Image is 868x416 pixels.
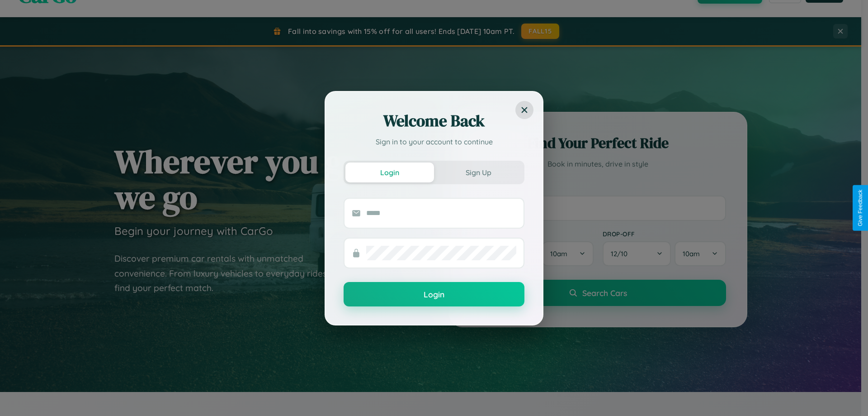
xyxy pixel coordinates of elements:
[344,136,524,147] p: Sign in to your account to continue
[434,163,523,182] button: Sign Up
[344,110,524,132] h2: Welcome Back
[344,282,524,306] button: Login
[857,190,863,226] div: Give Feedback
[345,163,434,182] button: Login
